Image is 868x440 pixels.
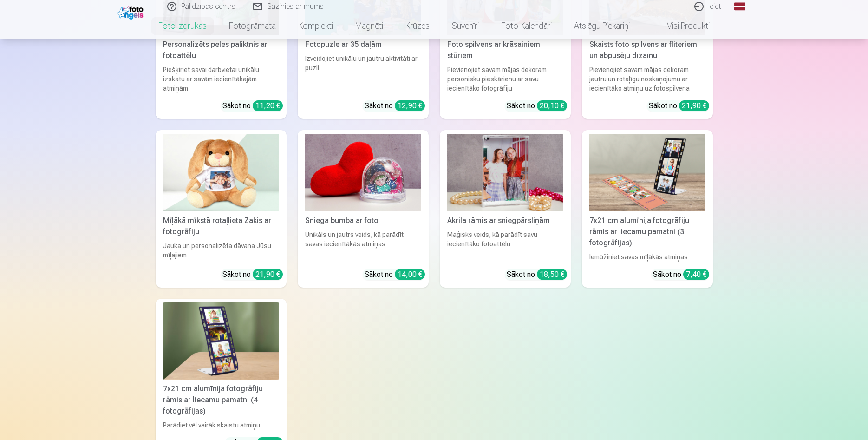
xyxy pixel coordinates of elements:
div: Fotopuzle ar 35 daļām [301,39,425,50]
a: Visi produkti [641,13,721,39]
div: Maģisks veids, kā parādīt savu iecienītāko fotoattēlu [444,230,567,262]
a: Komplekti [287,13,344,39]
img: Mīļākā mīkstā rotaļlieta Zaķis ar fotogrāfiju [163,134,279,211]
div: Sākot no [653,269,709,280]
a: Foto izdrukas [147,13,218,39]
div: Foto spilvens ar krāsainiem stūriem [444,39,567,61]
div: Skaists foto spilvens ar fliteriem un abpusēju dizainu [586,39,709,61]
a: Magnēti [344,13,394,39]
div: Parādiet vēl vairāk skaistu atmiņu [159,420,283,430]
a: Mīļākā mīkstā rotaļlieta Zaķis ar fotogrāfijuMīļākā mīkstā rotaļlieta Zaķis ar fotogrāfijuJauka u... [156,130,287,288]
div: 11,20 € [253,100,283,111]
a: Fotogrāmata [218,13,287,39]
div: Iemūžiniet savas mīļākās atmiņas [586,252,709,262]
a: Foto kalendāri [490,13,563,39]
div: Sākot no [365,100,425,112]
div: Akrila rāmis ar sniegpārsliņām [444,215,567,226]
div: 14,00 € [395,269,425,280]
div: Sākot no [507,269,567,280]
div: Piešķiriet savai darbvietai unikālu izskatu ar savām iecienītākajām atmiņām [159,65,283,93]
div: Sākot no [365,269,425,280]
a: Sniega bumba ar fotoSniega bumba ar fotoUnikāls un jautrs veids, kā parādīt savas iecienītākās at... [298,130,429,288]
div: Sākot no [649,100,709,112]
div: 21,90 € [679,100,709,111]
div: 20,10 € [537,100,567,111]
img: Akrila rāmis ar sniegpārsliņām [447,134,563,211]
div: Pievienojiet savam mājas dekoram personisku pieskārienu ar savu iecienītāko fotogrāfiju [444,65,567,93]
a: Krūzes [394,13,441,39]
div: Sākot no [222,269,283,280]
div: 7,40 € [683,269,709,280]
a: Suvenīri [441,13,490,39]
div: Izveidojiet unikālu un jautru aktivitāti ar puzli [301,54,425,93]
div: Pievienojiet savam mājas dekoram jautru un rotaļīgu noskaņojumu ar iecienītāko atmiņu uz fotospil... [586,65,709,93]
div: Unikāls un jautrs veids, kā parādīt savas iecienītākās atmiņas [301,230,425,262]
img: 7x21 cm alumīnija fotogrāfiju rāmis ar liecamu pamatni (4 fotogrāfijas) [163,302,279,380]
div: 12,90 € [395,100,425,111]
div: Mīļākā mīkstā rotaļlieta Zaķis ar fotogrāfiju [159,215,283,237]
div: 21,90 € [253,269,283,280]
a: Atslēgu piekariņi [563,13,641,39]
div: Sniega bumba ar foto [301,215,425,226]
img: Sniega bumba ar foto [305,134,421,211]
div: Sākot no [507,100,567,112]
div: 7x21 cm alumīnija fotogrāfiju rāmis ar liecamu pamatni (4 fotogrāfijas) [159,383,283,417]
img: 7x21 cm alumīnija fotogrāfiju rāmis ar liecamu pamatni (3 fotogrāfijas) [589,134,705,211]
div: 18,50 € [537,269,567,280]
a: 7x21 cm alumīnija fotogrāfiju rāmis ar liecamu pamatni (3 fotogrāfijas)7x21 cm alumīnija fotogrāf... [582,130,713,288]
img: /fa1 [117,4,146,20]
div: 7x21 cm alumīnija fotogrāfiju rāmis ar liecamu pamatni (3 fotogrāfijas) [586,215,709,249]
div: Jauka un personalizēta dāvana Jūsu mīļajiem [159,241,283,262]
div: Sākot no [222,100,283,112]
a: Akrila rāmis ar sniegpārsliņāmAkrila rāmis ar sniegpārsliņāmMaģisks veids, kā parādīt savu iecien... [440,130,571,288]
div: Personalizēts peles paliktnis ar fotoattēlu [159,39,283,61]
